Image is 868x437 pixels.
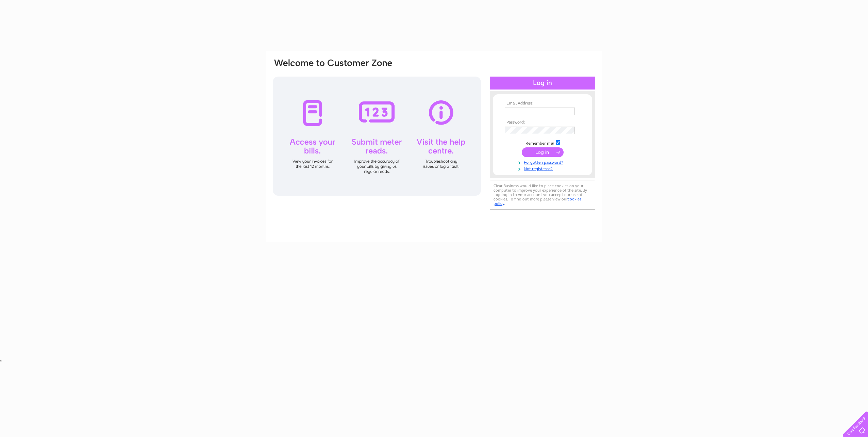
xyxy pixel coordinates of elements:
input: Submit [522,147,564,157]
th: Email Address: [503,101,582,106]
td: Remember me? [503,139,582,146]
a: cookies policy [494,197,581,206]
a: Forgotten password? [505,159,582,165]
a: Not registered? [505,165,582,172]
th: Password: [503,120,582,125]
div: Clear Business would like to place cookies on your computer to improve your experience of the sit... [490,180,595,210]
